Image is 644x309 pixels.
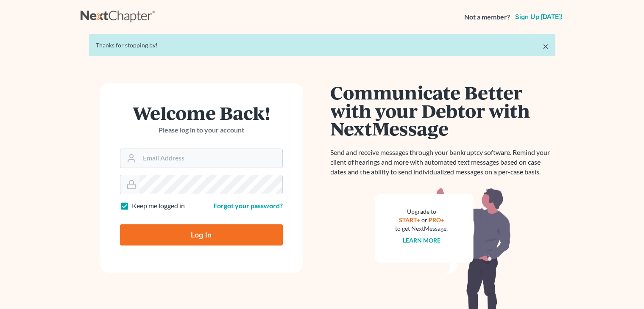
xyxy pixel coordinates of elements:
label: Keep me logged in [132,201,185,211]
div: to get NextMessage. [396,224,448,233]
a: START+ [399,216,420,223]
h1: Welcome Back! [120,104,283,122]
input: Log In [120,224,283,246]
span: or [421,216,427,223]
p: Send and receive messages through your bankruptcy software. Remind your client of hearings and mo... [331,148,555,177]
a: Learn more [403,237,440,244]
a: × [543,41,549,51]
a: Sign up [DATE]! [513,14,564,20]
a: Forgot your password? [214,201,283,210]
strong: Not a member? [464,12,510,22]
a: PRO+ [429,216,444,223]
input: Email Address [139,149,282,168]
div: Thanks for stopping by! [96,41,549,50]
h1: Communicate Better with your Debtor with NextMessage [331,83,555,138]
p: Please log in to your account [120,125,283,135]
div: Upgrade to [396,207,448,216]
